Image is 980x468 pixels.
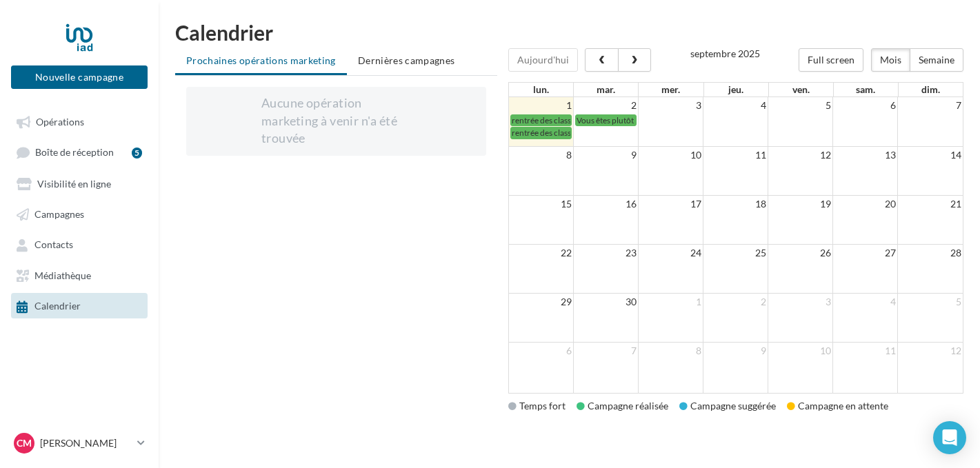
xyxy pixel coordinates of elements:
button: Semaine [910,48,963,72]
a: rentrée des classes (mère) [510,127,572,139]
td: 16 [574,196,639,213]
td: 5 [898,294,963,311]
td: 27 [833,245,898,262]
td: 7 [574,343,639,360]
td: 25 [703,245,768,262]
span: Campagnes [34,208,84,220]
a: rentrée des classes (mère) [510,114,572,126]
a: Visibilité en ligne [8,171,150,196]
div: Campagne en attente [787,399,888,413]
td: 9 [703,343,768,360]
h2: septembre 2025 [690,48,760,59]
td: 3 [639,97,703,114]
div: Aucune opération marketing à venir n'a été trouvée [261,94,411,147]
a: Médiathèque [8,263,150,287]
span: rentrée des classes (mère) [512,115,604,125]
button: Aujourd'hui [508,48,578,72]
td: 30 [574,294,639,311]
span: Calendrier [34,301,81,312]
td: 6 [833,97,898,114]
td: 20 [833,196,898,213]
th: mar. [574,83,639,96]
a: Vous êtes plutôt ? [575,114,637,126]
span: Prochaines opérations marketing [186,54,336,66]
a: CM [PERSON_NAME] [11,430,148,456]
td: 23 [574,245,639,262]
td: 18 [703,196,768,213]
th: sam. [833,83,898,96]
td: 14 [898,147,963,164]
td: 1 [509,97,574,114]
td: 9 [574,147,639,164]
a: Campagnes [8,201,150,226]
td: 1 [639,294,703,311]
a: Opérations [8,109,150,134]
span: Contacts [34,239,73,251]
button: Mois [871,48,910,72]
div: Campagne réalisée [577,399,668,413]
td: 29 [509,294,574,311]
td: 10 [768,343,833,360]
td: 4 [833,294,898,311]
td: 4 [703,97,768,114]
span: CM [17,436,32,450]
td: 7 [898,97,963,114]
td: 24 [639,245,703,262]
td: 10 [639,147,703,164]
div: Temps fort [508,399,566,413]
td: 11 [703,147,768,164]
div: 5 [132,147,142,159]
span: Boîte de réception [35,147,114,159]
p: [PERSON_NAME] [40,436,132,450]
span: Visibilité en ligne [37,178,111,190]
td: 3 [768,294,833,311]
button: Full screen [799,48,863,72]
span: Médiathèque [34,269,91,281]
th: dim. [898,83,963,96]
div: Open Intercom Messenger [933,421,966,454]
td: 19 [768,196,833,213]
td: 21 [898,196,963,213]
div: Campagne suggérée [679,399,776,413]
th: mer. [639,83,703,96]
span: rentrée des classes (mère) [512,128,604,138]
td: 2 [574,97,639,114]
a: Contacts [8,232,150,256]
td: 6 [509,343,574,360]
a: Boîte de réception5 [8,139,150,165]
a: Calendrier [8,293,150,318]
button: Nouvelle campagne [11,65,148,89]
td: 26 [768,245,833,262]
h1: Calendrier [175,22,963,43]
th: jeu. [703,83,768,96]
td: 17 [639,196,703,213]
td: 12 [898,343,963,360]
td: 12 [768,147,833,164]
td: 8 [639,343,703,360]
td: 8 [509,147,574,164]
span: Vous êtes plutôt ? [577,115,639,125]
td: 2 [703,294,768,311]
span: Dernières campagnes [358,54,455,66]
td: 13 [833,147,898,164]
td: 15 [509,196,574,213]
th: lun. [509,83,574,96]
th: ven. [768,83,833,96]
td: 28 [898,245,963,262]
td: 11 [833,343,898,360]
td: 5 [768,97,833,114]
span: Opérations [36,116,84,128]
td: 22 [509,245,574,262]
